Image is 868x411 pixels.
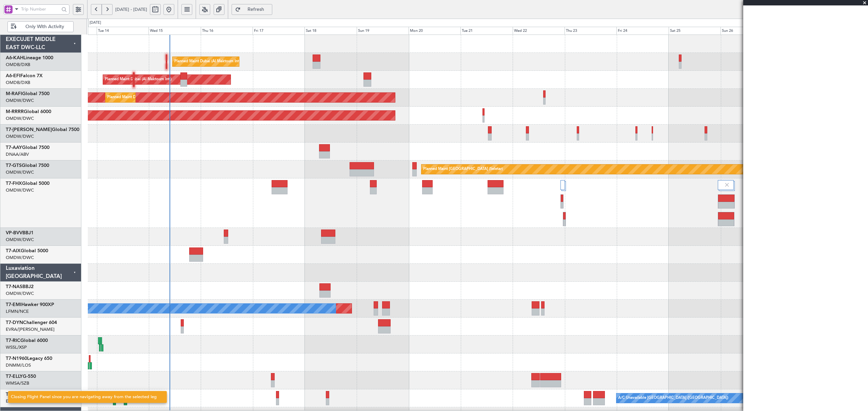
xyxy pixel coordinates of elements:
[7,21,74,32] button: Only With Activity
[6,145,22,150] span: T7-AAY
[724,182,730,188] img: gray-close.svg
[565,27,616,35] div: Thu 23
[6,302,54,307] a: T7-EMIHawker 900XP
[6,338,20,343] span: T7-RIC
[6,109,24,114] span: M-RRRR
[6,356,27,361] span: T7-N1960
[6,248,21,253] span: T7-AIX
[6,308,29,315] a: LFMN/NCE
[6,145,50,150] a: T7-AAYGlobal 7500
[513,27,565,35] div: Wed 22
[6,80,30,86] a: OMDB/DXB
[6,362,31,368] a: DNMM/LOS
[6,56,23,60] span: A6-KAH
[6,231,22,235] span: VP-BVV
[616,27,668,35] div: Fri 24
[18,24,71,29] span: Only With Activity
[174,57,241,67] div: Planned Maint Dubai (Al Maktoum Intl)
[304,27,356,35] div: Sat 18
[6,326,55,332] a: EVRA/[PERSON_NAME]
[90,20,101,26] div: [DATE]
[669,27,721,35] div: Sat 25
[6,98,34,104] a: OMDW/DWC
[409,27,460,35] div: Mon 20
[357,27,409,35] div: Sun 19
[460,27,512,35] div: Tue 21
[107,92,174,103] div: Planned Maint Dubai (Al Maktoum Intl)
[6,163,49,168] a: T7-GTSGlobal 7500
[6,133,34,139] a: OMDW/DWC
[6,231,34,235] a: VP-BVVBBJ1
[6,91,50,96] a: M-RAFIGlobal 7500
[149,27,200,35] div: Wed 15
[6,302,21,307] span: T7-EMI
[6,109,51,114] a: M-RRRRGlobal 6000
[6,163,22,168] span: T7-GTS
[6,181,50,186] a: T7-FHXGlobal 5000
[6,237,34,243] a: OMDW/DWC
[115,6,147,13] span: [DATE] - [DATE]
[201,27,253,35] div: Thu 16
[6,320,57,325] a: T7-DYNChallenger 604
[21,4,59,14] input: Trip Number
[6,73,20,78] span: A6-EFI
[6,187,34,193] a: OMDW/DWC
[6,73,43,78] a: A6-EFIFalcon 7X
[97,27,149,35] div: Tue 14
[6,356,52,361] a: T7-N1960Legacy 650
[6,255,34,261] a: OMDW/DWC
[6,380,29,386] a: WMSA/SZB
[6,374,36,379] a: T7-ELLYG-550
[6,127,52,132] span: T7-[PERSON_NAME]
[6,169,34,175] a: OMDW/DWC
[721,27,772,35] div: Sun 26
[6,91,22,96] span: M-RAFI
[105,74,172,85] div: Planned Maint Dubai (Al Maktoum Intl)
[6,374,23,379] span: T7-ELLY
[6,284,34,289] a: T7-NASBBJ2
[6,284,22,289] span: T7-NAS
[6,151,29,157] a: DNAA/ABV
[11,394,157,401] div: Closing Flight Panel since you are navigating away from the selected leg
[6,320,23,325] span: T7-DYN
[6,56,53,60] a: A6-KAHLineage 1000
[6,62,30,68] a: OMDB/DXB
[253,27,304,35] div: Fri 17
[6,127,79,132] a: T7-[PERSON_NAME]Global 7500
[6,344,27,350] a: WSSL/XSP
[6,290,34,297] a: OMDW/DWC
[6,115,34,122] a: OMDW/DWC
[6,248,48,253] a: T7-AIXGlobal 5000
[6,181,22,186] span: T7-FHX
[232,4,272,15] button: Refresh
[423,164,503,174] div: Planned Maint [GEOGRAPHIC_DATA] (Seletar)
[618,393,728,403] div: A/C Unavailable [GEOGRAPHIC_DATA] ([GEOGRAPHIC_DATA])
[6,338,48,343] a: T7-RICGlobal 6000
[242,7,270,12] span: Refresh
